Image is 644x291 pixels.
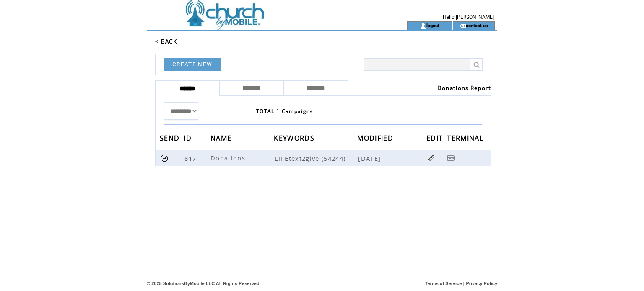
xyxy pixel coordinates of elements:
[160,131,182,147] span: SEND
[426,23,439,28] a: logout
[274,131,317,147] span: KEYWORDS
[466,281,497,286] a: Privacy Policy
[155,38,177,45] a: < BACK
[463,281,465,286] span: |
[425,281,462,286] a: Terms of Service
[210,154,247,162] span: Donations
[256,108,313,115] span: TOTAL 1 Campaigns
[210,131,234,147] span: NAME
[426,131,445,147] span: EDIT
[210,135,234,140] a: NAME
[357,135,395,140] a: MODIFIED
[184,154,198,162] span: 817
[420,23,426,29] img: account_icon.gif
[358,154,383,162] span: [DATE]
[275,154,356,162] span: LIFEtext2give (54244)
[147,281,260,286] span: © 2025 SolutionsByMobile LLC All Rights Reserved
[164,58,221,71] a: CREATE NEW
[447,131,486,147] span: TERMINAL
[460,23,466,29] img: contact_us_icon.gif
[466,23,488,28] a: contact us
[443,14,494,20] span: Hello [PERSON_NAME]
[357,131,395,147] span: MODIFIED
[184,135,194,140] a: ID
[184,131,194,147] span: ID
[274,135,317,140] a: KEYWORDS
[437,84,491,92] a: Donations Report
